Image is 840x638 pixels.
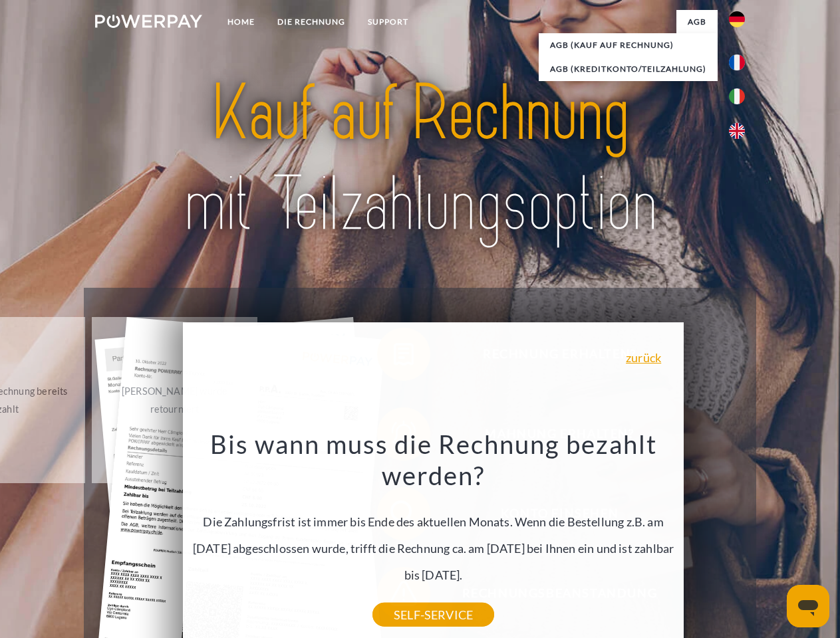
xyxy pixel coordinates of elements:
[191,428,676,615] div: Die Zahlungsfrist ist immer bis Ende des aktuellen Monats. Wenn die Bestellung z.B. am [DATE] abg...
[191,428,676,492] h3: Bis wann muss die Rechnung bezahlt werden?
[95,15,202,28] img: logo-powerpay-white.svg
[539,33,718,57] a: AGB (Kauf auf Rechnung)
[356,10,420,34] a: SUPPORT
[216,10,266,34] a: Home
[729,11,745,27] img: de
[266,10,356,34] a: DIE RECHNUNG
[729,88,745,104] img: it
[539,57,718,81] a: AGB (Kreditkonto/Teilzahlung)
[787,585,829,627] iframe: Schaltfläche zum Öffnen des Messaging-Fensters
[100,382,249,418] div: [PERSON_NAME] wurde retourniert
[729,54,745,70] img: fr
[729,123,745,139] img: en
[127,64,713,255] img: title-powerpay_de.svg
[626,352,661,364] a: zurück
[676,10,718,34] a: agb
[372,603,494,627] a: SELF-SERVICE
